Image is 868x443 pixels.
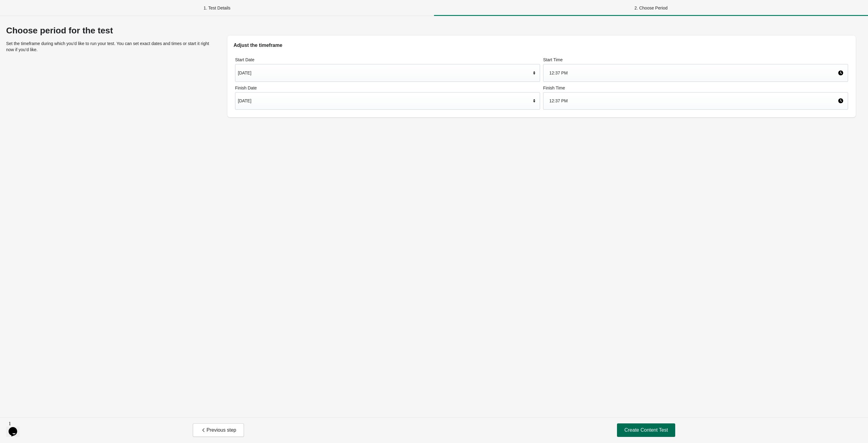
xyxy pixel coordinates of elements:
[193,423,244,437] button: Previous step
[6,418,26,437] iframe: chat widget
[543,85,848,91] label: Finish Time
[234,42,850,49] h2: Adjust the timeframe
[617,423,675,437] button: Create Content Test
[235,57,540,63] label: Start Date
[549,67,838,79] div: 12:37 PM
[543,57,848,63] label: Start Time
[624,427,668,433] span: Create Content Test
[238,67,531,79] div: [DATE]
[238,95,531,107] div: [DATE]
[6,26,216,36] div: Choose period for the test
[549,95,838,107] div: 12:37 PM
[6,40,216,53] p: Set the timeframe during which you’d like to run your test. You can set exact dates and times or ...
[200,427,236,433] span: Previous step
[235,85,540,91] label: Finish Date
